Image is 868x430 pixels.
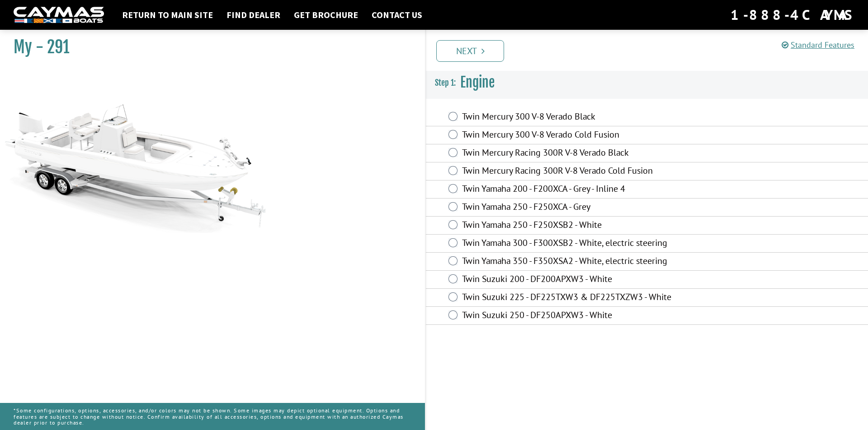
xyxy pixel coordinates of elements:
div: 1-888-4CAYMAS [731,5,854,25]
label: Twin Yamaha 200 - F200XCA - Grey - Inline 4 [462,183,706,196]
label: Twin Mercury 300 V-8 Verado Black [462,111,706,124]
a: Get Brochure [289,9,363,21]
a: Find Dealer [222,9,285,21]
img: white-logo-c9c8dbefe5ff5ceceb0f0178aa75bf4bb51f6bca0971e226c86eb53dfe498488.png [14,7,104,23]
p: *Some configurations, options, accessories, and/or colors may not be shown. Some images may depic... [14,403,411,430]
h3: Engine [426,66,868,99]
h1: My - 291 [14,37,402,57]
label: Twin Mercury Racing 300R V-8 Verado Black [462,147,706,160]
label: Twin Yamaha 250 - F250XSB2 - White [462,219,706,232]
label: Twin Yamaha 250 - F250XCA - Grey [462,201,706,214]
label: Twin Mercury Racing 300R V-8 Verado Cold Fusion [462,165,706,178]
ul: Pagination [434,39,868,62]
label: Twin Yamaha 300 - F300XSB2 - White, electric steering [462,237,706,250]
a: Return to main site [118,9,217,21]
a: Standard Features [782,40,854,50]
a: Next [436,40,504,62]
label: Twin Suzuki 225 - DF225TXW3 & DF225TXZW3 - White [462,291,706,305]
label: Twin Suzuki 250 - DF250APXW3 - White [462,310,706,323]
label: Twin Yamaha 350 - F350XSA2 - White, electric steering [462,255,706,268]
label: Twin Mercury 300 V-8 Verado Cold Fusion [462,129,706,142]
label: Twin Suzuki 200 - DF200APXW3 - White [462,273,706,287]
a: Contact Us [367,9,427,21]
